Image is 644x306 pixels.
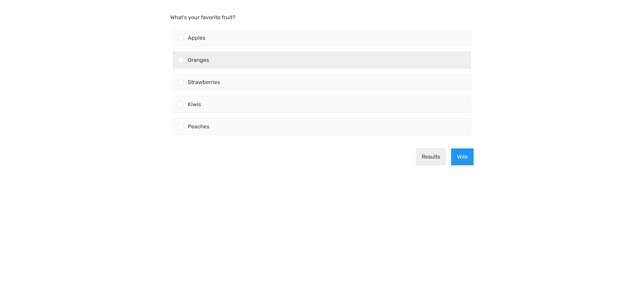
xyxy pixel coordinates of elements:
span: Oranges [188,57,209,63]
span: Strawberries [188,79,220,85]
span: Apples [188,35,205,41]
button: Results [416,148,446,165]
button: Vote [451,148,474,165]
span: Kiwis [188,101,201,107]
span: Peaches [188,123,209,130]
p: What's your favorite fruit? [170,13,474,21]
